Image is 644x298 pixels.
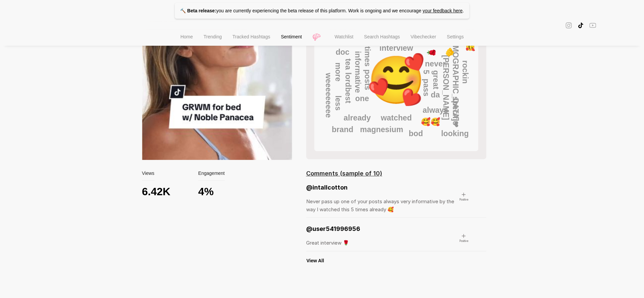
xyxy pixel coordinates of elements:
text: [PERSON_NAME] [441,55,450,120]
span: instagram [565,21,572,29]
text: da [431,90,440,99]
text: less [334,95,343,110]
text: posts [363,69,372,90]
text: bod [409,129,423,138]
span: Great interview 🌹 [306,240,349,246]
text: always [423,106,448,114]
text: doc [336,48,349,56]
span: plus [461,192,466,197]
text: magnesium [360,125,403,134]
span: View All [306,257,324,264]
text: 🌹 [426,48,436,58]
text: more [334,62,343,81]
div: 6.42K [142,185,198,199]
text: 🥰 [367,52,426,107]
text: weeeeeeeee [324,72,333,118]
text: looking [441,129,469,138]
h1: Comments (sample of 10) [306,170,486,177]
text: interview [379,44,413,52]
text: brand [332,125,353,134]
a: your feedback here [423,8,463,13]
text: lord [344,72,352,87]
text: 🫵 [445,47,455,57]
text: 🥰🥰 [421,117,440,126]
text: best [344,87,352,103]
span: Positive [459,198,468,202]
span: Home [180,34,193,39]
text: rockin [461,60,469,84]
text: watched [380,113,412,122]
text: 5 [422,70,430,74]
text: never [425,59,446,68]
span: youtube [589,21,596,29]
span: plus [461,234,466,238]
text: pass [422,79,430,96]
span: Never pass up one of your posts always very informative by the way I watched this 5 times already 🥰 [306,198,454,213]
span: Watchlist [335,34,353,39]
span: Search Hashtags [364,34,400,39]
text: informative [353,51,362,93]
strong: 🔨 Beta release: [180,8,216,13]
div: 4 % [198,185,254,199]
span: Tracked Hashtags [232,34,270,39]
span: Settings [447,34,464,39]
button: View All [306,255,325,266]
text: times [363,46,372,67]
text: specific [451,96,460,125]
div: Engagement [198,171,224,181]
span: @user541996956 [306,224,360,234]
text: one [355,94,369,103]
span: Sentiment [281,34,302,39]
p: you are currently experiencing the beta release of this platform. Work is ongoing and we encourage . [175,3,469,19]
text: tea [344,58,352,70]
text: [DEMOGRAPHIC_DATA]❤ [451,32,460,127]
div: Views [142,171,154,181]
span: Positive [459,239,468,243]
span: Vibechecker [411,34,436,39]
span: Trending [203,34,222,39]
span: @intallcotton [306,183,348,192]
text: already [344,113,371,122]
text: great [432,70,440,89]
